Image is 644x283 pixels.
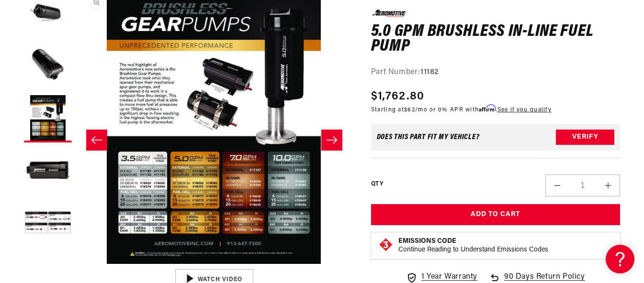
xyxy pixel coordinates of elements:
[371,180,383,188] label: QTY
[321,130,342,151] button: Slide right
[24,200,72,248] button: Load image 5 in gallery view
[378,237,394,252] img: Emissions code
[497,107,552,113] a: See if you qualify - Learn more about Affirm Financing (opens in modal)
[371,105,552,114] p: Starting at /mo or 0% APR with .
[398,237,548,254] button: Emissions CodeContinue Reading to Understand Emissions Codes
[24,147,72,195] button: Load image 4 in gallery view
[479,105,496,112] span: Affirm
[398,246,548,254] p: Continue Reading to Understand Emissions Codes
[24,42,72,90] button: Load image 2 in gallery view
[404,107,415,113] span: $62
[371,66,620,78] div: Part Number:
[420,68,439,76] strong: 11182
[24,95,72,142] button: Load image 3 in gallery view
[371,24,620,54] h1: 5.0 GPM Brushless In-Line Fuel Pump
[371,204,620,226] button: Add to Cart
[556,130,614,145] button: Verify
[86,130,107,151] button: Slide left
[377,133,480,141] div: Does This part fit My vehicle?
[398,238,456,245] strong: Emissions Code
[371,88,425,105] span: $1,762.80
